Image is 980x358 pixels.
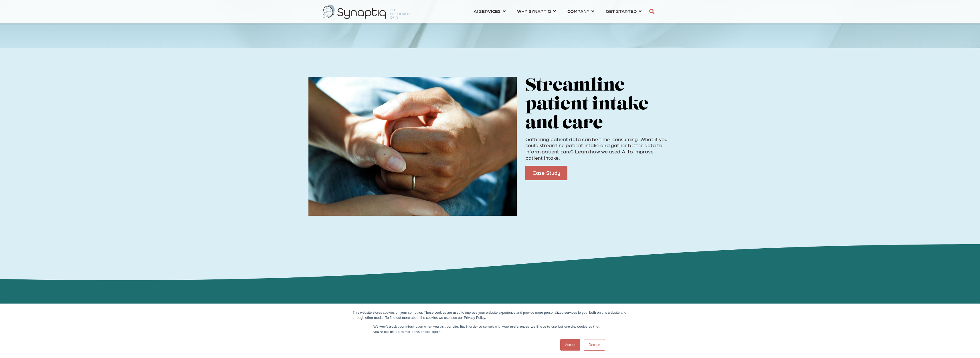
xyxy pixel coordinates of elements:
a: Case Study [525,166,567,180]
a: WHY SYNAPTIQ [517,6,556,16]
a: COMPANY [567,6,594,16]
span: AI SERVICES [474,7,501,15]
span: WHY SYNAPTIQ [517,7,551,15]
p: Gathering patient data can be time-consuming. What if you could streamline patient intake and gat... [525,136,672,161]
span: COMPANY [567,7,589,15]
nav: menu [468,1,647,22]
a: GET STARTED [606,6,642,16]
a: AI SERVICES [474,6,506,16]
p: We won't track your information when you visit our site. But in order to comply with your prefere... [373,324,607,334]
a: Decline [584,339,605,351]
a: Accept [560,339,581,351]
img: synaptiq logo-2 [323,5,409,19]
span: GET STARTED [606,7,637,15]
img: Two hands holding each other. One hand has a ring on it. [308,77,517,216]
h2: Streamline patient intake and care [525,77,672,133]
div: This website stores cookies on your computer. These cookies are used to improve your website expe... [353,310,627,320]
iframe: Embedded CTA [572,166,632,180]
